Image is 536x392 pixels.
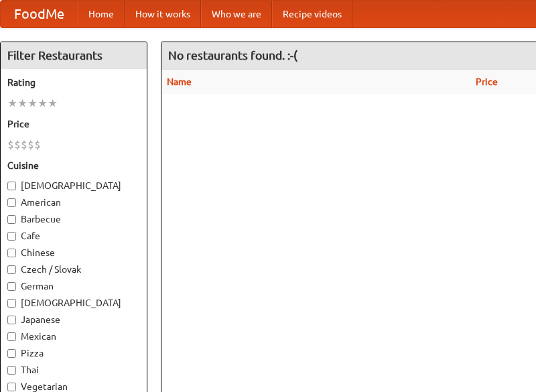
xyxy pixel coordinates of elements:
input: Czech / Slovak [7,265,16,274]
li: $ [14,137,21,152]
li: $ [7,137,14,152]
input: [DEMOGRAPHIC_DATA] [7,299,16,308]
ng-pluralize: No restaurants found. :-( [168,49,297,62]
label: [DEMOGRAPHIC_DATA] [7,179,140,192]
a: Price [476,76,498,87]
input: Pizza [7,349,16,358]
label: German [7,279,140,293]
h5: Cuisine [7,159,140,172]
input: Barbecue [7,215,16,224]
li: $ [27,137,34,152]
li: ★ [27,96,38,111]
label: Barbecue [7,212,140,226]
li: $ [21,137,27,152]
input: Japanese [7,316,16,324]
label: Thai [7,363,140,377]
input: American [7,198,16,207]
li: $ [34,137,41,152]
a: FoodMe [1,1,78,27]
a: Who we are [201,1,272,27]
li: ★ [38,96,48,111]
input: Chinese [7,249,16,257]
h4: Filter Restaurants [1,42,147,69]
h5: Price [7,117,140,131]
label: [DEMOGRAPHIC_DATA] [7,296,140,310]
input: Thai [7,366,16,375]
li: ★ [17,96,27,111]
li: ★ [48,96,58,111]
label: American [7,196,140,209]
label: Japanese [7,313,140,326]
input: Vegetarian [7,383,16,391]
label: Mexican [7,330,140,343]
label: Cafe [7,229,140,243]
li: ★ [7,96,17,111]
label: Chinese [7,246,140,259]
a: Home [78,1,125,27]
a: How it works [125,1,201,27]
input: Cafe [7,232,16,241]
a: Name [167,76,192,87]
input: German [7,282,16,291]
label: Czech / Slovak [7,263,140,276]
h5: Rating [7,76,140,89]
a: Recipe videos [272,1,352,27]
label: Pizza [7,346,140,360]
input: Mexican [7,332,16,341]
input: [DEMOGRAPHIC_DATA] [7,182,16,190]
